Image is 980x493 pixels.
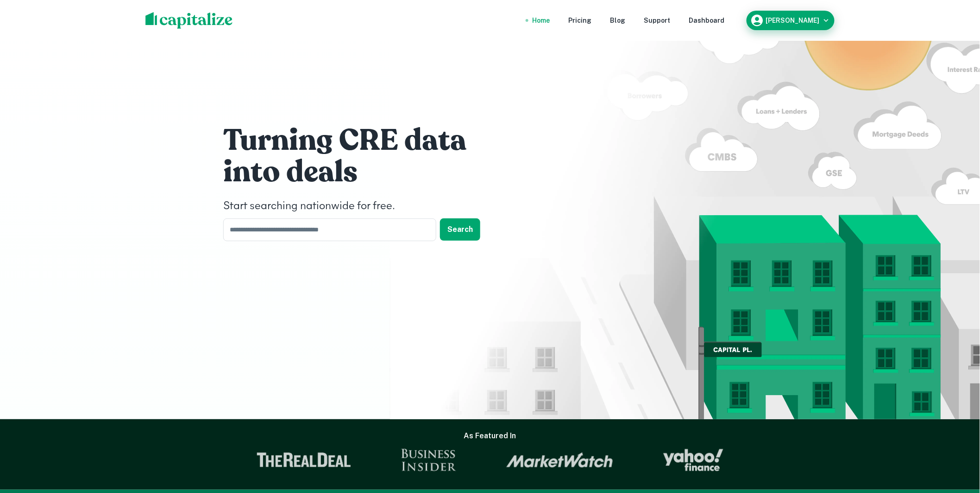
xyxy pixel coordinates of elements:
[610,15,625,26] a: Blog
[644,15,670,26] a: Support
[464,430,516,442] h6: As Featured In
[506,452,613,468] img: Market Watch
[145,12,233,29] img: capitalize-logo.png
[934,419,980,463] iframe: Chat Widget
[223,198,501,215] h4: Start searching nationwide for free.
[223,154,501,191] h1: into deals
[747,11,835,30] button: [PERSON_NAME]
[440,218,480,241] button: Search
[766,17,820,24] h6: [PERSON_NAME]
[568,15,591,26] a: Pricing
[663,449,723,471] img: Yahoo Finance
[401,449,457,471] img: Business Insider
[257,453,351,467] img: The Real Deal
[689,15,724,26] a: Dashboard
[532,15,550,26] a: Home
[223,122,501,159] h1: Turning CRE data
